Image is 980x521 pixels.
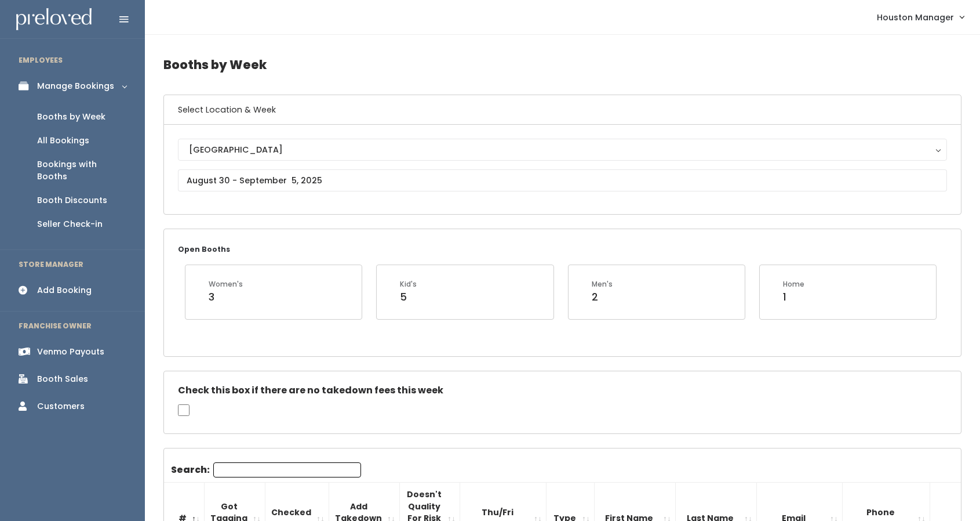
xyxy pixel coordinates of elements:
div: Booth Sales [37,373,88,385]
div: 5 [400,290,417,305]
div: All Bookings [37,135,89,147]
div: Venmo Payouts [37,346,104,358]
img: preloved logo [16,8,92,31]
label: Search: [171,462,361,477]
div: [GEOGRAPHIC_DATA] [189,143,936,156]
div: Booth Discounts [37,194,107,207]
div: Manage Bookings [37,80,114,92]
h6: Select Location & Week [164,95,961,125]
div: 1 [783,290,804,305]
h4: Booths by Week [163,49,961,81]
a: Houston Manager [865,5,975,30]
button: [GEOGRAPHIC_DATA] [178,139,947,161]
div: Home [783,279,804,290]
h5: Check this box if there are no takedown fees this week [178,385,947,396]
div: Seller Check-in [37,218,103,230]
div: 2 [592,290,613,305]
div: Add Booking [37,284,92,296]
div: Bookings with Booths [37,158,126,183]
div: Kid's [400,279,417,290]
div: 3 [209,290,243,305]
span: Houston Manager [877,11,954,24]
small: Open Booths [178,244,230,254]
div: Customers [37,400,85,413]
div: Booths by Week [37,111,105,123]
input: Search: [213,462,361,477]
input: August 30 - September 5, 2025 [178,169,947,191]
div: Women's [209,279,243,290]
div: Men's [592,279,613,290]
